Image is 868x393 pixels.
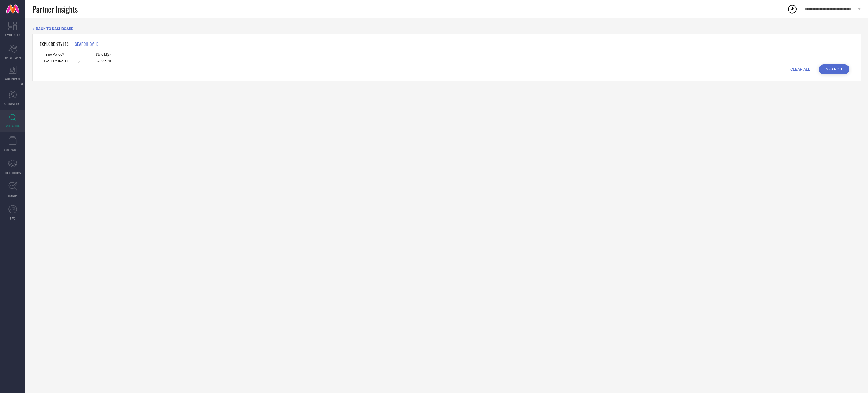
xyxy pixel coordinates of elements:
span: BACK TO DASHBOARD [36,27,73,31]
span: CLEAR ALL [790,67,810,72]
h1: SEARCH BY ID [75,41,99,47]
span: DASHBOARD [5,33,20,37]
input: Enter comma separated style ids e.g. 12345, 67890 [96,58,178,64]
span: CDC INSIGHTS [4,148,21,152]
span: WORKSPACE [5,77,21,81]
div: Open download list [787,4,797,14]
button: Search [819,64,849,74]
span: COLLECTIONS [5,171,21,175]
span: FWD [10,216,16,221]
span: INSPIRATION [5,124,21,128]
span: Partner Insights [32,3,78,15]
span: Style Id(s) [96,53,178,57]
span: TRENDS [8,193,18,198]
span: SCORECARDS [5,56,21,60]
span: Time Period* [44,53,83,57]
h1: EXPLORE STYLES [40,41,69,47]
div: Back TO Dashboard [32,27,861,31]
input: Select time period [44,58,83,64]
span: SUGGESTIONS [4,102,21,106]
